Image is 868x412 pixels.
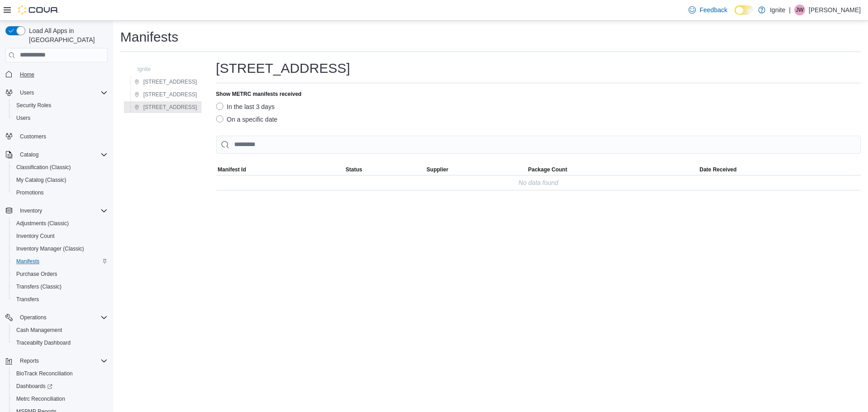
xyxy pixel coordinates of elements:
span: Inventory Manager (Classic) [13,243,108,254]
a: Manifests [13,256,43,267]
p: [PERSON_NAME] [809,5,861,15]
button: Reports [2,355,111,367]
span: Promotions [13,187,108,198]
span: Users [16,87,108,98]
span: Adjustments (Classic) [16,220,69,227]
h1: Manifests [120,28,178,46]
span: Package Count [528,166,567,173]
span: Users [13,113,108,123]
span: Home [20,71,34,78]
img: Cova [18,5,59,14]
span: Inventory Manager (Classic) [16,245,84,252]
span: Customers [16,131,108,142]
button: Promotions [9,186,111,199]
span: Cash Management [13,325,108,336]
button: Security Roles [9,99,111,112]
a: Classification (Classic) [13,162,75,173]
button: Cash Management [9,324,111,336]
span: [STREET_ADDRESS] [143,91,197,98]
span: Security Roles [13,100,108,111]
a: Adjustments (Classic) [13,218,72,229]
span: Operations [16,312,108,323]
span: Promotions [16,189,44,196]
span: Users [20,89,34,96]
button: Transfers (Classic) [9,280,111,293]
span: Classification (Classic) [16,164,71,171]
span: Manifests [16,258,39,265]
button: Home [2,68,111,81]
span: Manifest Id [218,166,246,173]
span: Purchase Orders [16,270,57,278]
span: Home [16,69,108,80]
a: My Catalog (Classic) [13,175,70,185]
div: No data found [519,177,558,188]
p: | [789,5,791,15]
p: Ignite [770,5,785,15]
span: Adjustments (Classic) [13,218,108,229]
button: Operations [16,312,50,323]
a: Customers [16,131,50,142]
button: Adjustments (Classic) [9,217,111,230]
button: Ignite [125,64,154,75]
button: Operations [2,311,111,324]
button: Catalog [16,149,42,160]
button: Reports [16,355,42,366]
span: Date Received [699,166,736,173]
span: Inventory [20,207,42,214]
span: Load All Apps in [GEOGRAPHIC_DATA] [25,26,108,44]
button: BioTrack Reconciliation [9,367,111,380]
span: Inventory [16,205,108,216]
span: Metrc Reconciliation [13,393,108,404]
a: Inventory Manager (Classic) [13,243,88,254]
a: Purchase Orders [13,269,61,279]
span: Manifests [13,256,108,267]
span: [STREET_ADDRESS] [143,78,197,85]
span: Ignite [137,66,151,73]
button: Catalog [2,148,111,161]
label: Show METRC manifests received [216,90,302,98]
span: Dashboards [16,383,52,390]
span: Purchase Orders [13,269,108,279]
a: Cash Management [13,325,66,336]
span: Transfers (Classic) [13,281,108,292]
span: My Catalog (Classic) [13,175,108,185]
a: Users [13,113,34,123]
button: [STREET_ADDRESS] [131,89,201,100]
span: Inventory Count [16,232,55,240]
a: Metrc Reconciliation [13,393,69,404]
input: Dark Mode [735,5,754,15]
span: Traceabilty Dashboard [16,339,71,346]
span: Dashboards [13,381,108,392]
button: Transfers [9,293,111,306]
span: JW [796,5,803,15]
button: Inventory Count [9,230,111,242]
span: Transfers [16,296,39,303]
a: Promotions [13,187,47,198]
button: Users [9,112,111,124]
a: Home [16,69,38,80]
span: [STREET_ADDRESS] [143,104,197,111]
span: Transfers (Classic) [16,283,61,290]
button: My Catalog (Classic) [9,174,111,186]
button: Inventory Manager (Classic) [9,242,111,255]
button: Manifests [9,255,111,268]
button: Users [16,87,38,98]
span: Reports [20,357,39,365]
span: Feedback [699,5,727,14]
h1: [STREET_ADDRESS] [216,59,350,77]
a: Dashboards [13,381,56,392]
label: On a specific date [216,114,278,125]
span: Catalog [16,149,108,160]
label: In the last 3 days [216,101,275,112]
div: Joshua Woodham [794,5,805,15]
button: Users [2,86,111,99]
span: Classification (Classic) [13,162,108,173]
span: Cash Management [16,327,62,334]
button: Traceabilty Dashboard [9,336,111,349]
button: [STREET_ADDRESS] [131,102,201,113]
a: Feedback [685,1,731,19]
a: Transfers (Classic) [13,281,65,292]
span: Inventory Count [13,231,108,242]
button: Inventory [2,204,111,217]
span: Status [346,166,363,173]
